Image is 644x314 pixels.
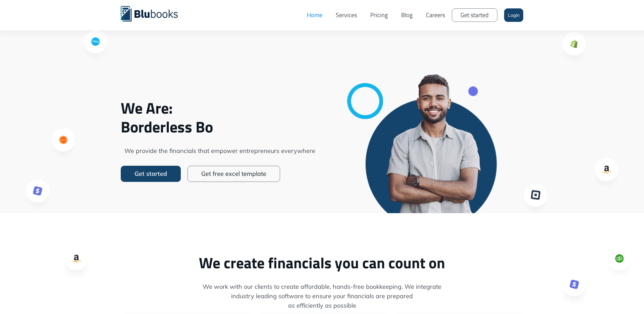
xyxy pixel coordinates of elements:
span: We Are: [121,99,319,117]
a: Get free excel template [187,166,280,182]
a: Get started [121,166,181,182]
span: Borderless Bo [121,117,319,136]
a: Services [329,5,364,25]
span: as efficiently as possible [121,301,523,310]
a: Careers [419,5,452,25]
h2: We create financials you can count on [121,253,523,272]
a: Blog [394,5,419,25]
span: industry leading software to ensure your financials are prepared [121,291,523,301]
a: Login [504,8,523,22]
a: Get started [452,8,497,22]
a: Pricing [364,5,394,25]
span: We provide the financials that empower entrepreneurs everywhere [121,146,319,156]
a: Home [300,5,329,25]
span: We work with our clients to create affordable, hands-free bookkeeping. We integrate [121,282,523,291]
a: home [121,5,188,22]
